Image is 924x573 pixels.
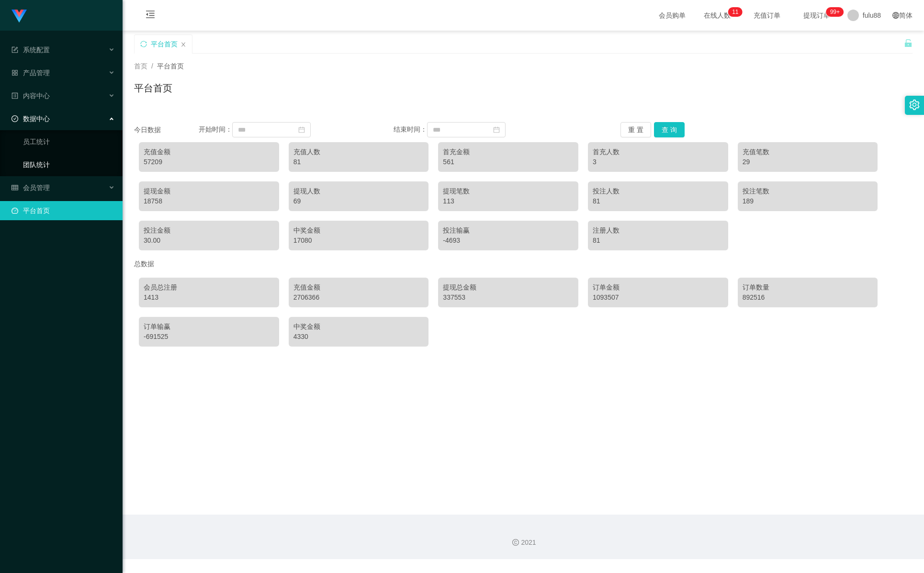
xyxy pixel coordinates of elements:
sup: 11 [728,7,742,17]
div: 会员总注册 [144,282,274,292]
div: 561 [443,157,574,167]
div: 4330 [293,332,424,342]
span: 首页 [134,62,147,70]
img: logo.9652507e.png [11,10,27,23]
div: 充值笔数 [743,147,873,157]
i: 图标: appstore-o [11,69,18,76]
div: 113 [443,196,574,206]
div: 81 [293,157,424,167]
div: -4693 [443,236,574,246]
button: 重 置 [620,122,651,137]
div: 充值人数 [293,147,424,157]
div: 189 [743,196,873,206]
div: 2021 [130,538,916,548]
div: 18758 [144,196,274,206]
i: 图标: menu-fold [134,0,167,31]
div: 2706366 [293,292,424,303]
i: 图标: calendar [493,126,500,133]
div: 892516 [743,292,873,303]
div: 投注输赢 [443,225,574,236]
div: 首充金额 [443,147,574,157]
div: 注册人数 [593,225,723,236]
span: 充值订单 [749,12,785,19]
i: 图标: form [11,46,18,53]
div: 充值金额 [293,282,424,292]
div: 提现笔数 [443,186,574,196]
div: 订单数量 [743,282,873,292]
div: 提现人数 [293,186,424,196]
i: 图标: check-circle-o [11,115,18,122]
div: 30.00 [144,236,274,246]
div: 平台首页 [151,35,178,53]
div: -691525 [144,332,274,342]
div: 订单输赢 [144,322,274,332]
i: 图标: table [11,184,18,191]
div: 订单金额 [593,282,723,292]
span: 在线人数 [699,12,735,19]
div: 提现金额 [144,186,274,196]
a: 员工统计 [23,132,115,151]
i: 图标: sync [140,41,147,47]
div: 69 [293,196,424,206]
div: 首充人数 [593,147,723,157]
div: 投注金额 [144,225,274,236]
h1: 平台首页 [134,81,172,95]
i: 图标: close [180,42,186,47]
button: 查 询 [654,122,685,137]
div: 中奖金额 [293,322,424,332]
i: 图标: unlock [904,39,913,47]
span: 平台首页 [157,62,184,70]
i: 图标: copyright [512,539,519,546]
div: 337553 [443,292,574,303]
span: 结束时间： [394,125,427,133]
div: 81 [593,196,723,206]
div: 投注笔数 [743,186,873,196]
div: 81 [593,236,723,246]
span: / [151,62,153,70]
i: 图标: calendar [298,126,305,133]
span: 开始时间： [199,125,232,133]
div: 投注人数 [593,186,723,196]
a: 团队统计 [23,155,115,174]
div: 提现总金额 [443,282,574,292]
span: 产品管理 [11,69,50,77]
span: 内容中心 [11,92,50,100]
span: 系统配置 [11,46,50,54]
div: 57209 [144,157,274,167]
span: 提现订单 [799,12,835,19]
div: 1413 [144,292,274,303]
div: 3 [593,157,723,167]
div: 充值金额 [144,147,274,157]
i: 图标: setting [909,100,920,110]
p: 1 [735,7,739,17]
span: 会员管理 [11,184,50,191]
span: 数据中心 [11,115,50,123]
div: 29 [743,157,873,167]
sup: 162 [826,7,844,17]
div: 总数据 [134,255,913,273]
div: 今日数据 [134,125,199,135]
i: 图标: profile [11,92,18,99]
div: 17080 [293,236,424,246]
a: 图标: dashboard平台首页 [11,201,115,220]
i: 图标: global [892,12,899,19]
div: 1093507 [593,292,723,303]
p: 1 [732,7,735,17]
div: 中奖金额 [293,225,424,236]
